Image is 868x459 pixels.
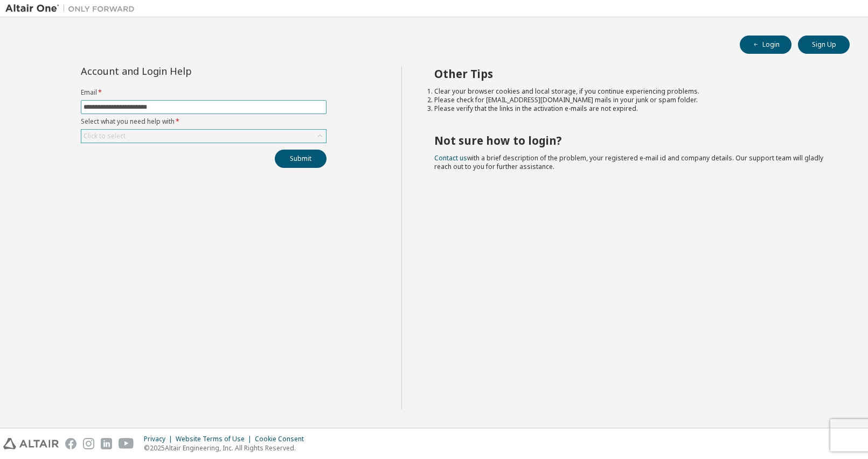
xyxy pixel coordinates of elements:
li: Clear your browser cookies and local storage, if you continue experiencing problems. [434,87,830,96]
li: Please verify that the links in the activation e-mails are not expired. [434,104,830,113]
h2: Not sure how to login? [434,133,830,147]
h2: Other Tips [434,67,830,81]
div: Privacy [144,435,176,443]
button: Submit [275,150,327,168]
div: Click to select [84,132,126,140]
label: Select what you need help with [81,117,327,126]
img: instagram.svg [83,438,94,449]
div: Cookie Consent [255,435,310,443]
div: Click to select [81,130,326,143]
div: Website Terms of Use [176,435,255,443]
img: altair_logo.svg [3,438,59,449]
img: linkedin.svg [101,438,112,449]
p: © 2025 Altair Engineering, Inc. All Rights Reserved. [144,443,310,453]
div: Account and Login Help [81,67,277,75]
button: Login [740,36,791,54]
img: Altair One [5,3,140,14]
label: Email [81,88,327,97]
span: with a brief description of the problem, your registered e-mail id and company details. Our suppo... [434,153,823,171]
li: Please check for [EMAIL_ADDRESS][DOMAIN_NAME] mails in your junk or spam folder. [434,96,830,104]
a: Contact us [434,153,467,163]
img: youtube.svg [119,438,134,449]
img: facebook.svg [65,438,77,449]
button: Sign Up [798,36,850,54]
